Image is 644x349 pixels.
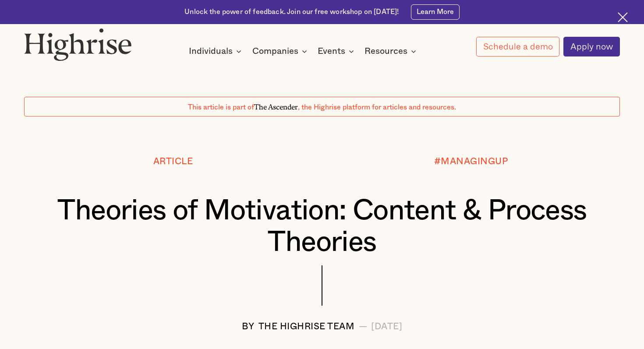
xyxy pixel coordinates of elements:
[189,46,233,56] div: Individuals
[318,46,345,56] div: Events
[411,4,460,20] a: Learn More
[563,37,620,56] a: Apply now
[188,104,254,111] span: This article is part of
[258,322,355,332] div: The Highrise Team
[476,37,559,56] a: Schedule a demo
[24,28,132,60] img: Highrise logo
[242,322,255,332] div: BY
[184,7,399,17] div: Unlock the power of feedback. Join our free workshop on [DATE]!
[364,46,407,56] div: Resources
[189,46,244,56] div: Individuals
[298,104,456,111] span: , the Highrise platform for articles and resources.
[49,195,595,258] h1: Theories of Motivation: Content & Process Theories
[318,46,357,56] div: Events
[618,12,628,22] img: Cross icon
[252,46,310,56] div: Companies
[359,322,368,332] div: —
[254,101,298,109] span: The Ascender
[153,157,193,167] div: Article
[252,46,298,56] div: Companies
[434,157,508,167] div: #MANAGINGUP
[371,322,402,332] div: [DATE]
[364,46,419,56] div: Resources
